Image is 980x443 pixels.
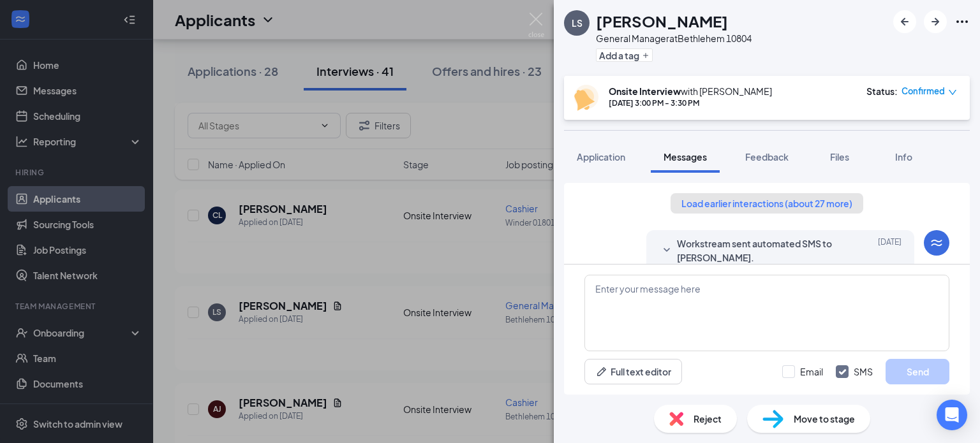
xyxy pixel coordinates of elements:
span: Feedback [745,151,789,163]
button: ArrowRight [924,10,947,33]
span: [DATE] [878,236,902,265]
svg: Ellipses [954,14,970,29]
button: Send [886,359,949,384]
span: Confirmed [902,85,945,98]
button: ArrowLeftNew [893,10,916,33]
div: Open Intercom Messenger [937,400,967,430]
button: Full text editorPen [584,359,682,384]
b: Onsite Interview [609,85,681,97]
span: Messages [664,151,707,163]
svg: Pen [595,365,608,378]
span: down [948,88,957,97]
div: with [PERSON_NAME] [609,85,772,98]
span: Application [577,151,625,163]
svg: SmallChevronDown [659,243,674,258]
span: Files [830,151,849,163]
button: Load earlier interactions (about 27 more) [671,193,863,214]
svg: ArrowLeftNew [897,14,912,29]
span: Move to stage [794,412,855,426]
span: Workstream sent automated SMS to [PERSON_NAME]. [677,236,844,265]
h1: [PERSON_NAME] [596,10,728,32]
button: PlusAdd a tag [596,48,653,62]
svg: WorkstreamLogo [929,235,944,251]
svg: ArrowRight [928,14,943,29]
div: General Manager at Bethlehem 10804 [596,32,752,45]
span: Info [895,151,912,163]
span: Reject [694,412,722,426]
svg: Plus [642,52,650,59]
div: [DATE] 3:00 PM - 3:30 PM [609,98,772,108]
div: Status : [866,85,898,98]
div: LS [572,17,583,29]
